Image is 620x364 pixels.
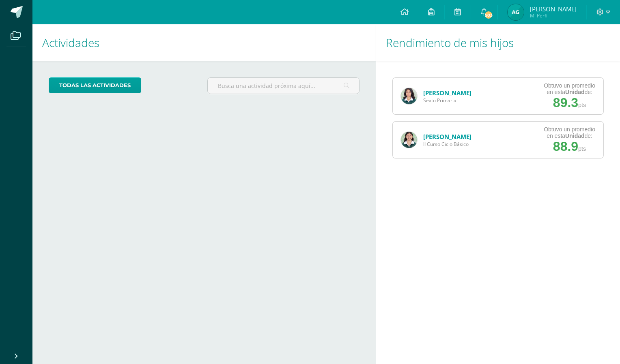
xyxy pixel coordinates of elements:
span: Mi Perfil [530,12,577,19]
h1: Actividades [42,24,366,61]
a: [PERSON_NAME] [423,133,471,141]
img: 71bd59594b73a27fa46549b08815a2e1.png [401,88,417,104]
span: Sexto Primaria [423,97,471,104]
div: Obtuvo un promedio en esta de: [544,126,595,139]
span: pts [578,102,586,108]
input: Busca una actividad próxima aquí... [208,78,359,94]
h1: Rendimiento de mis hijos [386,24,610,61]
span: [PERSON_NAME] [530,5,577,13]
strong: Unidad [565,133,584,139]
img: 6aaa91bad869da15764c0a2f0837109e.png [401,132,417,148]
span: 89.3 [553,95,578,110]
img: c11d42e410010543b8f7588cb98b0966.png [508,4,524,20]
span: 88.9 [553,139,578,154]
span: II Curso Ciclo Básico [423,141,471,148]
a: [PERSON_NAME] [423,89,471,97]
span: pts [578,146,586,152]
strong: Unidad [565,89,584,95]
span: 503 [484,11,493,19]
div: Obtuvo un promedio en esta de: [544,82,595,95]
a: todas las Actividades [49,77,141,93]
